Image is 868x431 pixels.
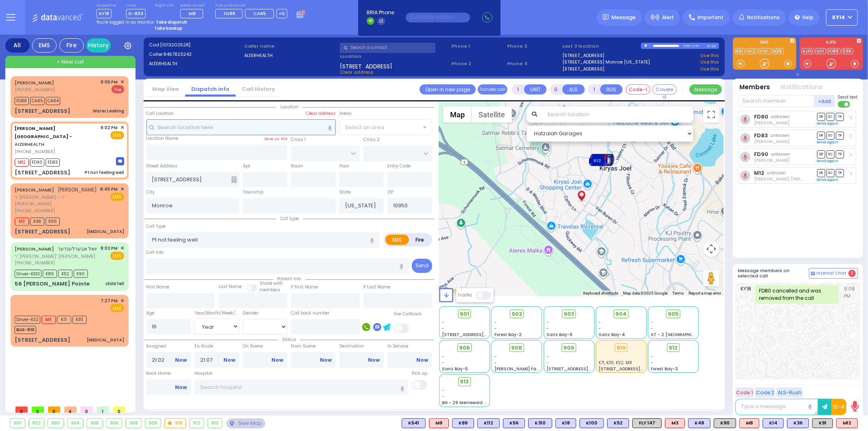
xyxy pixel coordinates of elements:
span: - [494,319,497,325]
span: 4 [64,407,77,413]
img: Logo [32,12,86,22]
span: - [547,325,549,332]
label: On Scene [243,343,288,350]
span: [STREET_ADDRESS] [340,62,392,69]
div: [MEDICAL_DATA] [87,229,124,235]
span: CAR4 [46,97,60,105]
span: ✕ [120,79,124,86]
label: Save as POI [264,136,287,142]
span: Mike VanRiper [754,120,789,126]
label: Entry Code [387,163,411,169]
label: AIZERHEALTH [244,52,337,59]
label: Areas [339,110,352,117]
label: Township [243,189,263,196]
a: KJFD [802,48,815,54]
button: Send [412,259,432,273]
div: [STREET_ADDRESS] [15,228,70,236]
div: 906 [589,155,613,167]
a: Call History [236,85,281,93]
label: Age [146,310,155,317]
label: Fire units on call [215,3,288,8]
div: ALS [429,418,449,428]
span: Phone 3 [507,43,560,50]
span: 0 [113,407,125,413]
label: AIZERHEALTH [149,60,242,67]
span: unknown [767,170,786,176]
a: [PERSON_NAME] [15,79,54,86]
span: Internal Chat [817,270,847,276]
label: Cross 1 [291,136,306,143]
a: Now [320,356,332,364]
label: Clear address [306,110,336,117]
span: 7:27 PM [101,298,118,304]
div: child fell [105,281,124,287]
span: You're logged in as monitor. [96,19,155,25]
span: 1 [97,407,109,413]
a: Dispatch info [185,85,236,93]
label: Traffic [458,292,472,298]
button: Code 1 [735,387,754,398]
span: Other building occupants [231,176,237,183]
h5: Message members on selected call [738,268,809,279]
a: [STREET_ADDRESS] [563,52,605,59]
label: From Scene [291,343,336,350]
a: Send again [817,121,839,126]
span: Call type [276,215,303,222]
div: EMS [32,38,57,53]
span: K311 [72,316,87,324]
span: K48 [30,218,44,226]
div: Fire [59,38,84,53]
span: [PERSON_NAME][GEOGRAPHIC_DATA] - [15,125,72,140]
div: 902 [590,152,614,165]
a: Open this area in Google Maps (opens a new window) [441,286,468,296]
span: 9:08 PM [844,285,856,304]
div: BLS [555,418,576,428]
div: 1:44 [692,41,700,51]
span: BRIA Phone [367,9,394,16]
label: Night unit [155,3,173,8]
label: Last Name [219,284,242,290]
span: ר' [PERSON_NAME] - ר' [PERSON_NAME] [15,194,98,207]
span: EMS [110,131,124,139]
button: Internal Chat 2 [809,268,858,279]
span: - [599,325,601,332]
div: 912 [190,419,204,428]
button: Map camera controls [703,241,719,257]
img: message-box.svg [116,157,124,165]
a: 596 [842,48,853,54]
input: Search member [738,95,814,107]
span: 2 [848,270,856,277]
span: Phone 1 [451,43,504,50]
span: 9:06 PM [101,79,118,85]
a: Use this [700,66,719,73]
div: BLS [402,418,426,428]
span: Fire [112,85,124,93]
span: DR [817,132,825,139]
label: Call Location [146,110,174,117]
span: - [442,319,445,325]
button: Code-1 [626,84,650,95]
a: Use this [700,59,719,66]
button: +Add [814,95,835,107]
div: [STREET_ADDRESS] [15,169,70,177]
a: FD80 [754,114,768,120]
label: Caller name [244,43,337,50]
button: Show street map [443,106,472,123]
a: M12 [746,48,757,54]
div: 913 [208,419,222,428]
div: BLS [528,418,552,428]
small: Share with [260,280,283,286]
a: FD83 [754,132,768,139]
div: ALS [836,418,858,428]
div: Year/Month/Week/Day [195,310,239,317]
span: TR [836,169,844,177]
span: members [260,287,280,293]
a: Map View [146,85,185,93]
span: K71 [57,316,71,324]
label: First Name [146,284,170,290]
div: ALS [665,418,685,428]
label: Pick up [412,370,427,377]
a: AIZERHEALTH [15,125,72,147]
button: 10-4 [831,399,846,415]
a: Now [223,356,235,364]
